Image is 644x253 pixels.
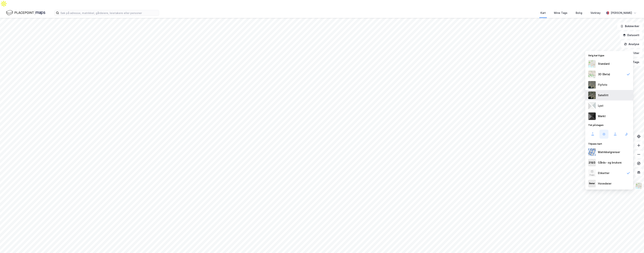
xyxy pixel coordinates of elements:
[598,62,610,66] div: Standard
[598,93,608,97] div: Satellitt
[625,58,643,66] button: Tags
[588,92,596,99] img: 9k=
[588,112,596,120] img: nCdM7BzjoCAAAAAElFTkSuQmCC
[588,71,596,78] img: Z
[598,181,611,186] div: Hovedeier
[585,52,633,59] div: Velg karttype
[598,103,603,108] div: Lyst
[617,22,643,30] button: Bokmerker
[585,121,633,128] div: Tid på dagen
[554,11,567,15] div: Mine Tags
[540,11,546,15] div: Kart
[598,72,610,77] div: 3D (Beta)
[576,11,582,15] div: Bolig
[598,150,620,154] div: Matrikkelgrenser
[588,60,596,68] img: Z
[611,11,632,15] div: [PERSON_NAME]
[598,83,607,87] div: Flyfoto
[588,148,596,156] img: cadastreBorders.cfe08de4b5ddd52a10de.jpeg
[588,180,596,187] img: majorOwner.b5e170eddb5c04bfeeff.jpeg
[620,31,643,39] button: Datasett
[598,114,606,118] div: Mørkt
[625,49,643,57] button: Filter
[588,102,596,109] img: luj3wr1y2y3+OchiMxRmMxRlscgabnMEmZ7DJGWxyBpucwSZnsMkZbHIGm5zBJmewyRlscgabnMEmZ7DJGWxyBpucwSZnsMkZ...
[598,171,609,175] div: Etiketter
[588,81,596,89] img: Z
[621,40,643,48] button: Analyse
[59,10,159,16] input: Søk på adresse, matrikkel, gårdeiere, leietakere eller personer
[635,182,642,189] img: Z
[6,10,45,16] img: logo.f888ab2527a4732fd821a326f86c7f29.svg
[598,160,622,165] div: Gårds- og bruksnr.
[590,11,601,15] div: Verktøy
[625,235,644,253] iframe: Chat Widget
[585,140,633,147] div: Tilpass kart
[588,169,596,177] img: Z
[588,159,596,166] img: cadastreKeys.547ab17ec502f5a4ef2b.jpeg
